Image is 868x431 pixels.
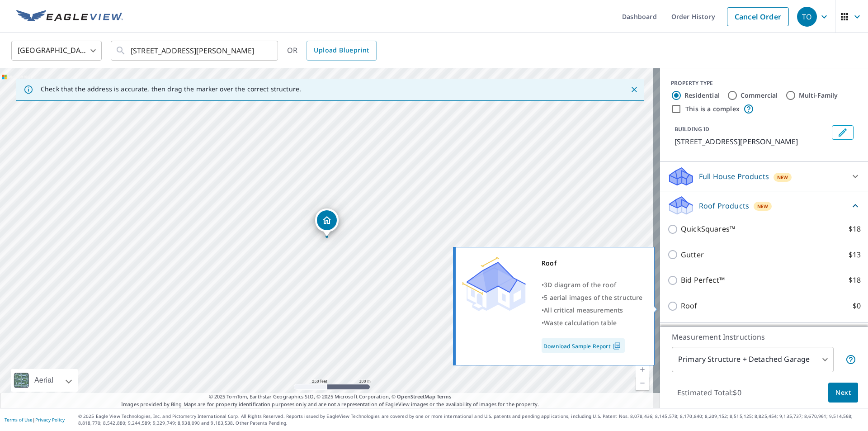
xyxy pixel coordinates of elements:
[684,91,720,100] label: Residential
[675,136,828,147] p: [STREET_ADDRESS][PERSON_NAME]
[849,249,861,260] p: $13
[78,413,863,426] p: © 2025 Eagle View Technologies, Inc. and Pictometry International Corp. All Rights Reserved. Repo...
[672,332,856,342] p: Measurement Instructions
[681,249,704,260] p: Gutter
[35,417,65,423] a: Privacy Policy
[699,200,749,211] p: Roof Products
[667,195,861,216] div: Roof ProductsNew
[699,171,769,182] p: Full House Products
[777,174,788,181] span: New
[671,79,857,87] div: PROPERTY TYPE
[670,383,749,403] p: Estimated Total: $0
[542,279,643,291] div: •
[287,41,377,61] div: OR
[675,125,709,133] p: BUILDING ID
[315,208,339,237] div: Dropped pin, building 1, Residential property, 461 Laurencin Dr Nokomis, FL 34275
[681,223,735,235] p: QuickSquares™
[544,293,642,302] span: 5 aerial images of the structure
[727,7,789,26] a: Cancel Order
[307,41,376,61] a: Upload Blueprint
[757,203,769,210] span: New
[544,318,617,327] span: Waste calculation table
[828,383,858,403] button: Next
[542,291,643,304] div: •
[542,338,625,353] a: Download Sample Report
[832,125,854,140] button: Edit building 1
[849,223,861,235] p: $18
[672,347,834,372] div: Primary Structure + Detached Garage
[799,91,838,100] label: Multi-Family
[5,417,65,422] p: |
[397,393,435,400] a: OpenStreetMap
[835,387,851,398] span: Next
[845,354,856,365] span: Your report will include the primary structure and a detached garage if one exists.
[544,306,623,314] span: All critical measurements
[628,84,640,95] button: Close
[16,10,123,24] img: EV Logo
[849,275,861,286] p: $18
[131,38,259,63] input: Search by address or latitude-longitude
[542,304,643,317] div: •
[667,166,861,187] div: Full House ProductsNew
[636,376,649,390] a: Current Level 17, Zoom Out
[681,300,698,312] p: Roof
[11,369,78,392] div: Aerial
[41,85,301,93] p: Check that the address is accurate, then drag the marker over the correct structure.
[685,104,740,114] label: This is a complex
[462,257,526,311] img: Premium
[542,317,643,329] div: •
[32,369,56,392] div: Aerial
[611,342,623,350] img: Pdf Icon
[797,7,817,27] div: TO
[314,45,369,56] span: Upload Blueprint
[544,280,616,289] span: 3D diagram of the roof
[636,363,649,376] a: Current Level 17, Zoom In
[11,38,102,63] div: [GEOGRAPHIC_DATA]
[681,275,725,286] p: Bid Perfect™
[5,417,33,423] a: Terms of Use
[437,393,452,400] a: Terms
[853,300,861,312] p: $0
[209,393,452,401] span: © 2025 TomTom, Earthstar Geographics SIO, © 2025 Microsoft Corporation, ©
[741,91,778,100] label: Commercial
[542,257,643,270] div: Roof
